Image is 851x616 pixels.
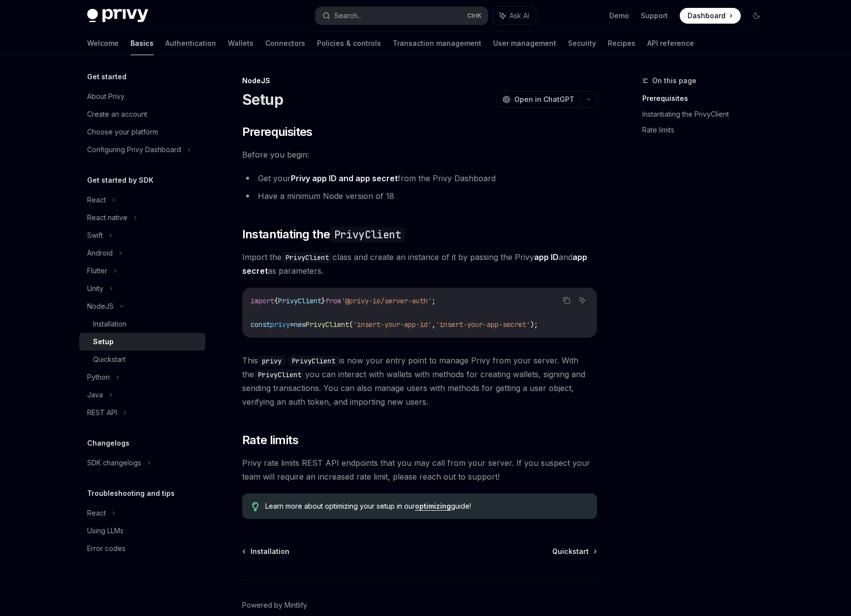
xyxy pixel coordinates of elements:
[87,212,127,224] div: React native
[530,320,538,329] span: );
[642,106,772,122] a: Instantiating the PrivyClient
[79,88,205,105] a: About Privy
[165,32,216,55] a: Authentication
[87,126,158,138] div: Choose your platform
[568,32,596,55] a: Security
[552,547,596,556] a: Quickstart
[642,91,772,106] a: Prerequisites
[251,296,274,305] span: import
[242,148,597,162] span: Before you begin:
[560,294,573,307] button: Copy the contents from the code block
[87,91,125,102] div: About Privy
[647,32,694,55] a: API reference
[87,194,106,206] div: React
[278,296,321,305] span: PrivyClient
[87,247,113,259] div: Android
[274,296,278,305] span: {
[87,300,114,312] div: NodeJS
[93,336,114,348] div: Setup
[349,320,353,329] span: (
[130,32,154,55] a: Basics
[608,32,635,55] a: Recipes
[291,173,398,184] a: Privy app ID and app secret
[87,487,175,499] h5: Troubleshooting and tips
[87,507,106,519] div: React
[79,315,205,333] a: Installation
[282,252,333,263] code: PrivyClient
[642,122,772,138] a: Rate limits
[493,7,536,25] button: Ask AI
[258,356,285,366] code: privy
[680,8,741,24] a: Dashboard
[242,432,298,448] span: Rate limits
[509,11,529,21] span: Ask AI
[288,356,339,366] code: PrivyClient
[87,457,141,469] div: SDK changelogs
[87,371,110,383] div: Python
[652,75,696,87] span: On this page
[87,437,129,449] h5: Changelogs
[87,229,103,241] div: Swift
[242,354,597,409] span: This is now your entry point to manage Privy from your server. With the you can interact with wal...
[290,320,294,329] span: =
[87,407,117,419] div: REST API
[432,320,436,329] span: ,
[432,296,436,305] span: ;
[242,91,283,108] h1: Setup
[325,296,341,305] span: from
[334,10,362,22] div: Search...
[552,547,589,556] span: Quickstart
[254,369,305,380] code: PrivyClient
[330,227,405,242] code: PrivyClient
[436,320,530,329] span: 'insert-your-app-secret'
[242,456,597,484] span: Privy rate limits REST API endpoints that you may call from your server. If you suspect your team...
[228,32,253,55] a: Wallets
[317,32,381,55] a: Policies & controls
[87,283,103,294] div: Unity
[79,333,205,351] a: Setup
[79,540,205,557] a: Error codes
[353,320,432,329] span: 'insert-your-app-id'
[87,265,107,277] div: Flutter
[265,32,305,55] a: Connectors
[493,32,556,55] a: User management
[294,320,306,329] span: new
[79,351,205,368] a: Quickstart
[496,91,580,108] button: Open in ChatGPT
[87,525,124,537] div: Using LLMs
[242,250,597,278] span: Import the class and create an instance of it by passing the Privy and as parameters.
[242,171,597,185] li: Get your from the Privy Dashboard
[467,12,482,20] span: Ctrl K
[87,174,154,186] h5: Get started by SDK
[242,189,597,203] li: Have a minimum Node version of 18
[242,124,313,140] span: Prerequisites
[79,522,205,540] a: Using LLMs
[251,320,270,329] span: const
[341,296,432,305] span: '@privy-io/server-auth'
[242,600,307,610] a: Powered by Mintlify
[321,296,325,305] span: }
[87,9,148,23] img: dark logo
[243,547,289,556] a: Installation
[79,123,205,141] a: Choose your platform
[534,252,559,262] strong: app ID
[242,76,597,86] div: NodeJS
[87,389,103,401] div: Java
[415,502,451,511] a: optimizing
[93,318,126,330] div: Installation
[641,11,668,21] a: Support
[270,320,290,329] span: privy
[315,7,488,25] button: Search...CtrlK
[87,32,119,55] a: Welcome
[576,294,589,307] button: Ask AI
[87,543,126,554] div: Error codes
[252,502,259,511] svg: Tip
[79,105,205,123] a: Create an account
[393,32,481,55] a: Transaction management
[306,320,349,329] span: PrivyClient
[749,8,764,24] button: Toggle dark mode
[265,501,587,511] span: Learn more about optimizing your setup in our guide!
[87,144,181,156] div: Configuring Privy Dashboard
[251,547,289,556] span: Installation
[87,71,126,83] h5: Get started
